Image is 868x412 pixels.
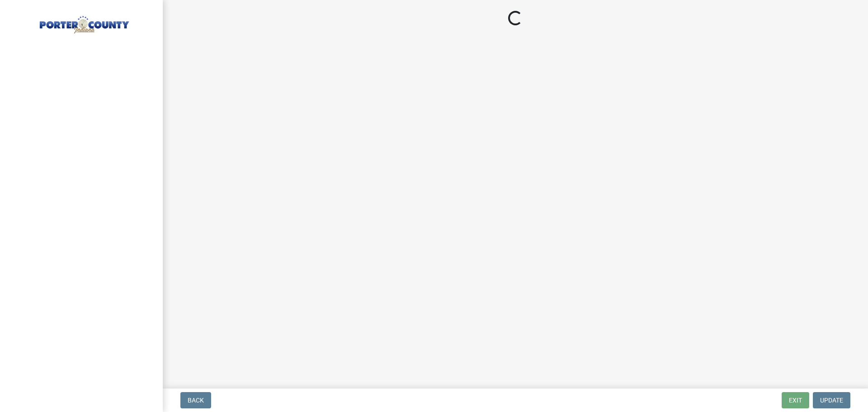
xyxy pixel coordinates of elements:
button: Update [813,392,850,408]
button: Exit [782,392,809,408]
span: Update [820,397,843,404]
span: Back [188,397,204,404]
img: Porter County, Indiana [18,9,148,35]
button: Back [180,392,211,408]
